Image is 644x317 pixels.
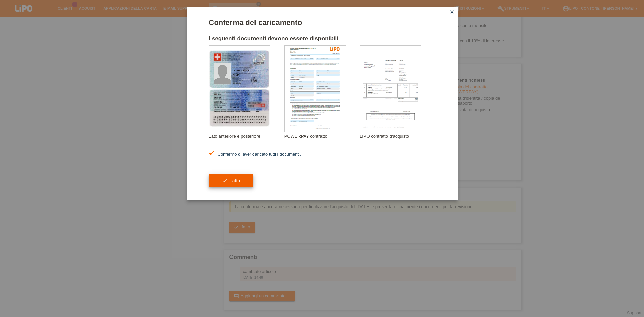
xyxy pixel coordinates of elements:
img: upload_document_confirmation_type_id_swiss_empty.png [209,46,270,132]
div: LIPO contratto d‘acquisto [360,133,435,139]
a: close [448,8,457,16]
i: close [449,9,455,15]
h2: I seguenti documenti devono essere disponibili [209,35,436,45]
label: Confermo di aver caricato tutti i documenti. [209,152,301,157]
i: check [222,178,228,184]
div: POWERPAY contratto [284,133,360,139]
img: swiss_id_photo_male.png [214,63,231,84]
img: upload_document_confirmation_type_contract_kkg_whitelabel.png [285,46,346,132]
div: ELVIR [233,74,267,76]
h1: Conferma del caricamento [209,18,436,27]
img: 39073_print.png [330,47,340,51]
span: fatto [230,178,240,184]
button: check fatto [209,174,254,187]
div: Lato anteriore e posteriore [209,133,284,139]
div: GJEMAJLAJ [233,69,267,72]
img: upload_document_confirmation_type_receipt_generic.png [360,46,421,132]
